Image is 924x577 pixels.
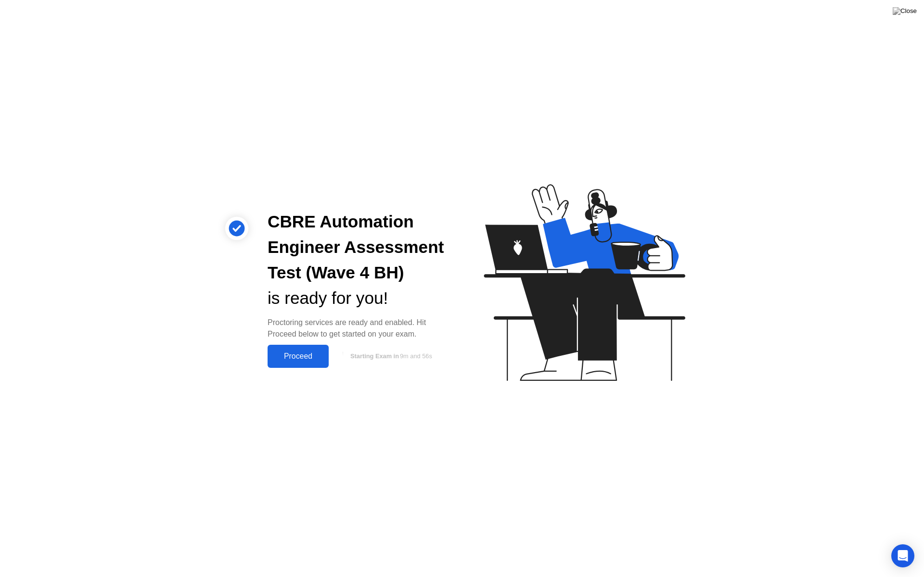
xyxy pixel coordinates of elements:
button: Starting Exam in9m and 56s [334,347,447,365]
div: Proceed [270,352,326,361]
div: Proctoring services are ready and enabled. Hit Proceed below to get started on your exam. [268,317,447,340]
div: is ready for you! [268,286,447,311]
button: Proceed [268,345,329,368]
div: CBRE Automation Engineer Assessment Test (Wave 4 BH) [268,209,447,285]
span: 9m and 56s [400,352,432,360]
div: Open Intercom Messenger [891,544,914,567]
img: Close [893,7,917,15]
